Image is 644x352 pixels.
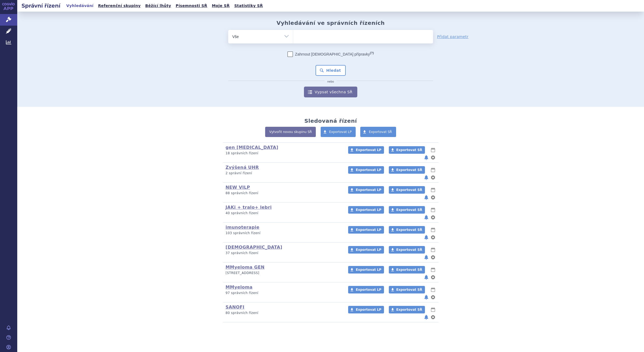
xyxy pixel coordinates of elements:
[226,191,341,196] p: 88 správních řízení
[424,274,429,281] button: notifikace
[424,154,429,161] button: notifikace
[356,148,381,152] span: Exportovat LP
[348,166,384,174] a: Exportovat LP
[424,194,429,201] button: notifikace
[226,151,341,156] p: 18 správních řízení
[226,265,265,270] a: MMyeloma GEN
[430,147,436,153] button: lhůty
[226,211,341,216] p: 40 správních řízení
[424,174,429,181] button: notifikace
[430,174,436,181] button: nastavení
[430,214,436,221] button: nastavení
[396,228,422,232] span: Exportovat SŘ
[396,308,422,312] span: Exportovat SŘ
[226,305,244,310] a: SANOFI
[396,208,422,212] span: Exportovat SŘ
[226,231,341,235] p: 103 správních řízení
[356,228,381,232] span: Exportovat LP
[360,127,396,137] a: Exportovat SŘ
[430,286,436,293] button: lhůty
[430,194,436,201] button: nastavení
[430,254,436,261] button: nastavení
[226,251,341,255] p: 37 správních řízení
[430,234,436,241] button: nastavení
[437,34,469,39] a: Přidat parametr
[424,314,429,320] button: notifikace
[430,274,436,281] button: nastavení
[226,245,282,250] a: [DEMOGRAPHIC_DATA]
[276,20,385,26] h2: Vyhledávání ve správních řízeních
[316,65,346,76] button: Hledat
[356,188,381,192] span: Exportovat LP
[329,130,352,134] span: Exportovat LP
[430,306,436,313] button: lhůty
[356,208,381,212] span: Exportovat LP
[430,294,436,300] button: nastavení
[356,288,381,292] span: Exportovat LP
[396,248,422,252] span: Exportovat SŘ
[430,187,436,193] button: lhůty
[226,171,341,176] p: 2 správní řízení
[65,2,95,9] a: Vyhledávání
[396,148,422,152] span: Exportovat SŘ
[430,207,436,213] button: lhůty
[430,154,436,161] button: nastavení
[348,186,384,194] a: Exportovat LP
[348,266,384,274] a: Exportovat LP
[210,2,231,9] a: Moje SŘ
[348,146,384,154] a: Exportovat LP
[389,246,425,254] a: Exportovat SŘ
[288,52,374,57] label: Zahrnout [DEMOGRAPHIC_DATA] přípravky
[96,2,142,9] a: Referenční skupiny
[389,186,425,194] a: Exportovat SŘ
[424,254,429,261] button: notifikace
[356,168,381,172] span: Exportovat LP
[396,288,422,292] span: Exportovat SŘ
[356,248,381,252] span: Exportovat LP
[389,266,425,274] a: Exportovat SŘ
[226,145,278,150] a: gen [MEDICAL_DATA]
[389,306,425,313] a: Exportovat SŘ
[321,127,356,137] a: Exportovat LP
[233,2,264,9] a: Statistiky SŘ
[348,306,384,313] a: Exportovat LP
[226,271,341,275] p: [STREET_ADDRESS]
[226,225,259,230] a: imunoterapie
[304,87,357,97] a: Vypsat všechna SŘ
[348,246,384,254] a: Exportovat LP
[226,165,259,170] a: Zvýšená UHR
[226,205,272,210] a: JAKi + tralo+ lebri
[389,146,425,154] a: Exportovat SŘ
[174,2,209,9] a: Písemnosti SŘ
[430,247,436,253] button: lhůty
[348,226,384,234] a: Exportovat LP
[356,268,381,272] span: Exportovat LP
[389,226,425,234] a: Exportovat SŘ
[226,311,341,315] p: 80 správních řízení
[226,291,341,295] p: 97 správních řízení
[396,188,422,192] span: Exportovat SŘ
[325,80,337,83] i: nebo
[17,2,65,9] h2: Správní řízení
[389,166,425,174] a: Exportovat SŘ
[430,266,436,273] button: lhůty
[389,206,425,214] a: Exportovat SŘ
[226,285,252,290] a: MMyeloma
[430,227,436,233] button: lhůty
[356,308,381,312] span: Exportovat LP
[396,168,422,172] span: Exportovat SŘ
[424,294,429,300] button: notifikace
[369,130,392,134] span: Exportovat SŘ
[226,185,250,190] a: NEW VILP
[370,51,374,55] abbr: (?)
[424,214,429,221] button: notifikace
[265,127,316,137] a: Vytvořit novou skupinu SŘ
[430,314,436,320] button: nastavení
[396,268,422,272] span: Exportovat SŘ
[389,286,425,293] a: Exportovat SŘ
[348,286,384,293] a: Exportovat LP
[144,2,173,9] a: Běžící lhůty
[304,118,357,124] h2: Sledovaná řízení
[430,167,436,173] button: lhůty
[348,206,384,214] a: Exportovat LP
